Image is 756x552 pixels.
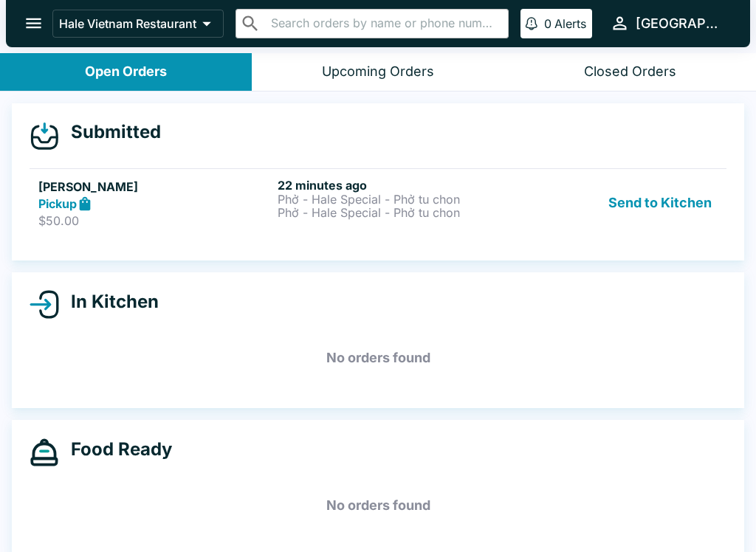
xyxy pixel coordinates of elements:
h5: No orders found [30,331,726,384]
h5: [PERSON_NAME] [38,178,272,196]
input: Search orders by name or phone number [267,13,502,34]
p: Phở - Hale Special - Phở tu chon [278,193,511,206]
h5: No orders found [30,479,726,532]
p: 0 [544,16,551,31]
p: Phở - Hale Special - Phở tu chon [278,206,511,219]
button: open drawer [15,4,52,42]
h4: Food Ready [59,438,172,460]
div: [GEOGRAPHIC_DATA] [636,15,726,32]
strong: Pickup [38,196,77,211]
button: [GEOGRAPHIC_DATA] [604,7,732,39]
button: Hale Vietnam Restaurant [52,10,224,38]
p: $50.00 [38,213,272,228]
a: [PERSON_NAME]Pickup$50.0022 minutes agoPhở - Hale Special - Phở tu chonPhở - Hale Special - Phở t... [30,168,726,238]
h6: 22 minutes ago [278,178,511,193]
p: Alerts [554,16,586,31]
p: Hale Vietnam Restaurant [59,16,196,31]
button: Send to Kitchen [602,178,718,229]
h4: In Kitchen [59,291,159,313]
div: Closed Orders [584,63,676,80]
div: Open Orders [85,63,167,80]
h4: Submitted [59,121,161,143]
div: Upcoming Orders [322,63,434,80]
